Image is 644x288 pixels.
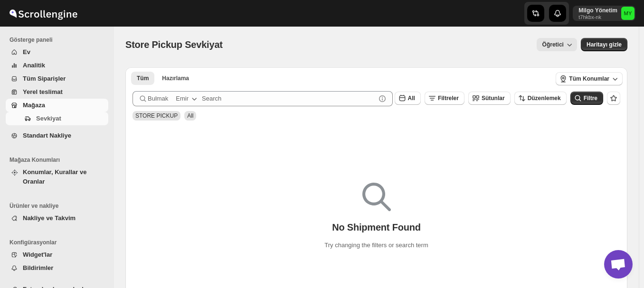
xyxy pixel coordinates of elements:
text: MY [624,10,632,16]
input: Search [202,91,376,106]
button: Filtreler [425,92,464,105]
p: Try changing the filters or search term [324,241,428,250]
p: t7hkbx-nk [578,14,617,20]
span: Ev [23,48,30,56]
button: Filtre [570,92,603,105]
span: Store Pickup Sevkiyat [125,39,223,50]
span: Tüm Siparişler [23,75,66,82]
span: All [187,112,193,119]
button: Konumlar, Kurallar ve Oranlar [6,166,108,188]
span: Mağaza [23,102,45,109]
span: Tüm Konumlar [569,75,609,83]
button: Emir [170,91,205,106]
span: Filtreler [438,95,459,102]
span: STORE PICKUP [135,112,178,119]
button: Sütunlar [468,92,511,105]
span: Analitik [23,62,45,69]
span: Standart Nakliye [23,132,71,139]
button: Düzenlemek [514,92,567,105]
p: No Shipment Found [332,222,421,233]
span: Filtre [584,95,597,102]
span: Haritayı gizle [587,41,622,48]
span: Sevkiyat [36,115,61,122]
button: Tüm Siparişler [6,72,108,85]
span: Öğretici [542,41,564,48]
button: Öğretici [537,38,577,51]
button: Bildirimler [6,261,108,275]
span: Bildirimler [23,264,53,271]
span: Konumlar, Kurallar ve Oranlar [23,168,86,185]
span: Widget'lar [23,251,52,258]
button: Sevkiyat [6,112,108,125]
button: Map action label [581,38,627,51]
span: Hazırlama [162,74,189,82]
span: Gösterge paneli [9,36,109,44]
span: Nakliye ve Takvim [23,214,76,222]
span: Mağaza Konumları [9,156,109,164]
button: User menu [573,6,635,21]
button: Widget'lar [6,248,108,261]
button: Analitik [6,59,108,72]
button: Preparing [156,72,195,85]
img: ScrollEngine [8,1,79,25]
span: Tüm [137,74,149,82]
p: Milgo Yönetim [578,7,617,14]
button: All [131,72,154,85]
button: All [395,92,421,105]
span: Yerel teslimat [23,88,63,95]
div: Emir [176,94,189,103]
button: Ev [6,46,108,59]
span: Sütunlar [482,95,505,102]
span: Düzenlemek [528,95,561,102]
button: Nakliye ve Takvim [6,212,108,225]
div: Açık sohbet [604,250,633,279]
span: Konfigürasyonlar [9,239,109,246]
span: Milgo Yönetim [621,7,635,20]
button: Tüm Konumlar [556,72,623,85]
span: Ürünler ve nakliye [9,202,109,210]
span: Bulmak [148,94,168,103]
img: Empty search results [362,183,391,211]
span: All [408,95,415,102]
